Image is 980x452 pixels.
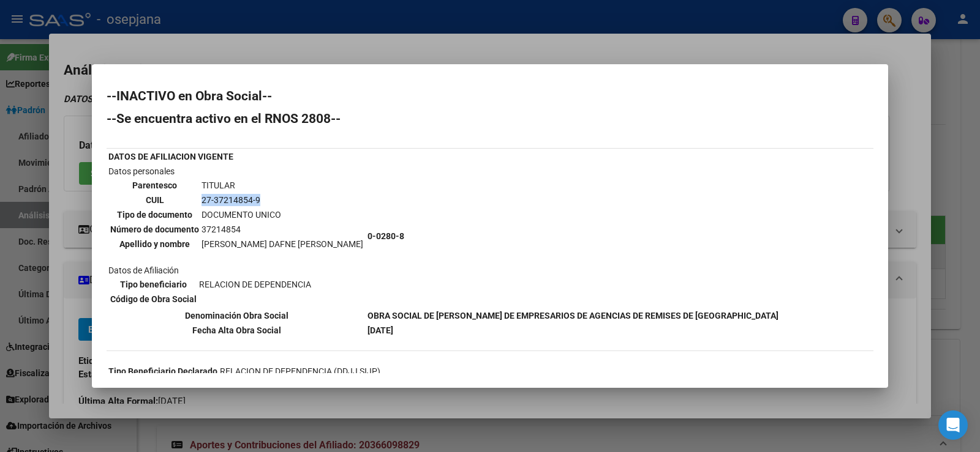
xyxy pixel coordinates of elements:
[108,152,233,161] b: DATOS DE AFILIACION VIGENTE
[201,237,364,251] td: [PERSON_NAME] DAFNE [PERSON_NAME]
[201,208,364,221] td: DOCUMENTO UNICO
[110,223,200,236] th: Número de documento
[938,410,968,440] div: Open Intercom Messenger
[198,278,312,291] td: RELACION DE DEPENDENCIA
[201,193,364,207] td: 27-37214854-9
[108,365,218,378] th: Tipo Beneficiario Declarado
[110,237,200,251] th: Apellido y nombre
[107,90,873,102] h2: --INACTIVO en Obra Social--
[108,309,366,322] th: Denominación Obra Social
[367,231,404,241] b: 0-0280-8
[108,165,366,308] td: Datos personales Datos de Afiliación
[201,223,364,236] td: 37214854
[110,193,200,207] th: CUIL
[110,292,197,306] th: Código de Obra Social
[110,278,197,291] th: Tipo beneficiario
[107,113,873,125] h2: --Se encuentra activo en el RNOS 2808--
[108,324,366,337] th: Fecha Alta Obra Social
[367,325,393,335] b: [DATE]
[219,365,381,378] td: RELACION DE DEPENDENCIA (DDJJ SIJP)
[110,208,200,221] th: Tipo de documento
[367,311,778,320] b: OBRA SOCIAL DE [PERSON_NAME] DE EMPRESARIOS DE AGENCIAS DE REMISES DE [GEOGRAPHIC_DATA]
[110,179,200,192] th: Parentesco
[201,179,364,192] td: TITULAR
